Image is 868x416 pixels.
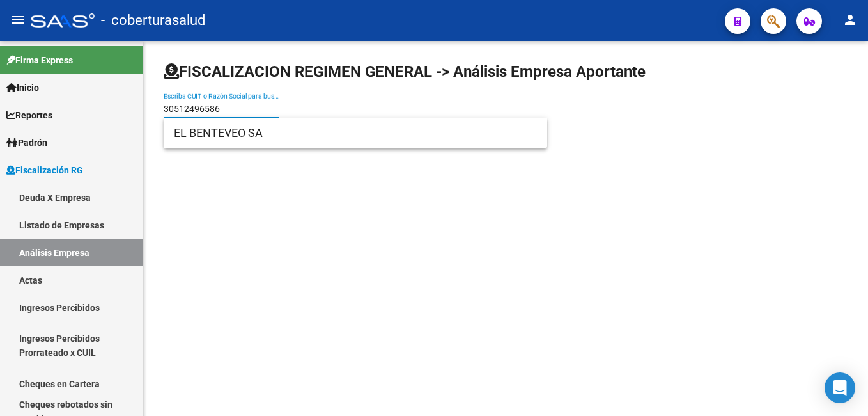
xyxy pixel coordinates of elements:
span: Reportes [6,108,52,122]
span: Padrón [6,136,47,150]
span: - coberturasalud [101,6,205,35]
span: Inicio [6,81,39,95]
h1: FISCALIZACION REGIMEN GENERAL -> Análisis Empresa Aportante [164,61,646,82]
span: EL BENTEVEO SA [174,118,537,148]
span: Fiscalización RG [6,163,83,177]
span: Firma Express [6,53,73,67]
mat-icon: person [842,12,858,28]
div: Open Intercom Messenger [825,372,855,403]
mat-icon: menu [10,12,26,28]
